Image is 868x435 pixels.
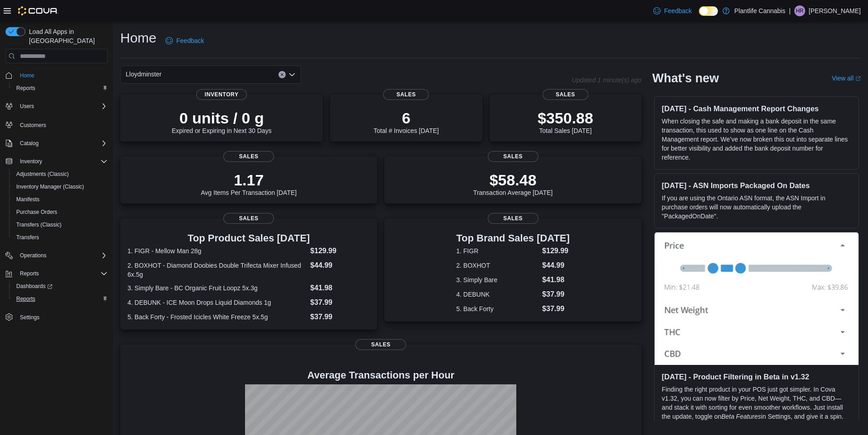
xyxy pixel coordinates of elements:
[13,293,108,304] span: Reports
[16,138,42,149] button: Catalog
[456,290,538,299] dt: 4. DEBUNK
[456,275,538,284] dt: 3. Simply Bare
[488,151,538,162] span: Sales
[16,312,43,323] a: Settings
[127,298,307,307] dt: 4. DEBUNK - ICE Moon Drops Liquid Diamonds 1g
[16,208,57,216] span: Purchase Orders
[16,70,108,81] span: Home
[16,250,50,261] button: Operations
[288,71,296,78] button: Open list of options
[16,101,108,112] span: Users
[20,270,39,277] span: Reports
[13,219,65,230] a: Transfers (Classic)
[20,314,39,321] span: Settings
[278,71,286,78] button: Clear input
[13,281,56,292] a: Dashboards
[2,267,111,280] button: Reports
[162,32,208,50] a: Feedback
[310,260,370,271] dd: $44.99
[542,303,570,314] dd: $37.99
[223,151,274,162] span: Sales
[126,69,161,80] span: Lloydminster
[16,120,50,131] a: Customers
[310,246,370,256] dd: $129.99
[664,6,692,15] span: Feedback
[2,137,111,150] button: Catalog
[9,293,111,305] button: Reports
[662,372,851,381] h3: [DATE] - Product Filtering in Beta in v1.32
[127,370,634,381] h4: Average Transactions per Hour
[127,246,307,255] dt: 1. FIGR - Mellow Man 28g
[9,218,111,231] button: Transfers (Classic)
[9,231,111,244] button: Transfers
[9,82,111,95] button: Reports
[456,246,538,255] dt: 1. FIGR
[20,72,34,79] span: Home
[16,156,108,167] span: Inventory
[176,36,204,45] span: Feedback
[699,16,699,16] span: Dark Mode
[721,413,761,420] em: Beta Features
[310,297,370,308] dd: $37.99
[13,207,61,217] a: Purchase Orders
[16,234,39,241] span: Transfers
[9,280,111,293] a: Dashboards
[16,138,108,149] span: Catalog
[473,171,553,196] div: Transaction Average [DATE]
[9,168,111,180] button: Adjustments (Classic)
[456,233,570,244] h3: Top Brand Sales [DATE]
[13,83,39,94] a: Reports
[16,250,108,261] span: Operations
[16,221,61,228] span: Transfers (Classic)
[832,75,861,82] a: View allExternal link
[2,69,111,82] button: Home
[9,193,111,206] button: Manifests
[662,117,851,162] p: When closing the safe and making a bank deposit in the same transaction, this used to show as one...
[16,119,108,130] span: Customers
[662,194,851,221] p: If you are using the Ontario ASN format, the ASN Import in purchase orders will now automatically...
[127,233,370,244] h3: Top Product Sales [DATE]
[120,29,156,47] h1: Home
[373,109,439,134] div: Total # Invoices [DATE]
[2,249,111,262] button: Operations
[13,232,108,243] span: Transfers
[13,181,88,192] a: Inventory Manager (Classic)
[20,140,38,147] span: Catalog
[127,261,307,279] dt: 2. BOXHOT - Diamond Doobies Double Trifecta Mixer Infused 6x.5g
[16,183,84,190] span: Inventory Manager (Classic)
[18,6,58,15] img: Cova
[2,100,111,113] button: Users
[172,109,272,127] p: 0 units / 0 g
[172,109,272,134] div: Expired or Expiring in Next 30 Days
[16,268,42,279] button: Reports
[310,312,370,322] dd: $37.99
[20,252,47,259] span: Operations
[456,261,538,270] dt: 2. BOXHOT
[383,89,429,100] span: Sales
[13,207,108,217] span: Purchase Orders
[20,122,46,129] span: Customers
[809,5,861,16] p: [PERSON_NAME]
[13,181,108,192] span: Inventory Manager (Classic)
[13,281,108,292] span: Dashboards
[13,83,108,94] span: Reports
[13,232,42,243] a: Transfers
[2,311,111,324] button: Settings
[20,103,34,110] span: Users
[13,194,108,205] span: Manifests
[662,385,851,430] p: Finding the right product in your POS just got simpler. In Cova v1.32, you can now filter by Pric...
[473,171,553,189] p: $58.48
[542,260,570,271] dd: $44.99
[16,70,38,81] a: Home
[662,181,851,190] h3: [DATE] - ASN Imports Packaged On Dates
[13,293,39,304] a: Reports
[13,169,108,180] span: Adjustments (Classic)
[2,118,111,131] button: Customers
[794,5,805,16] div: Haley Russell
[310,283,370,293] dd: $41.98
[542,246,570,256] dd: $129.99
[542,289,570,300] dd: $37.99
[127,312,307,322] dt: 5. Back Forty - Frosted Icicles White Freeze 5x.5g
[16,170,69,178] span: Adjustments (Classic)
[16,283,52,290] span: Dashboards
